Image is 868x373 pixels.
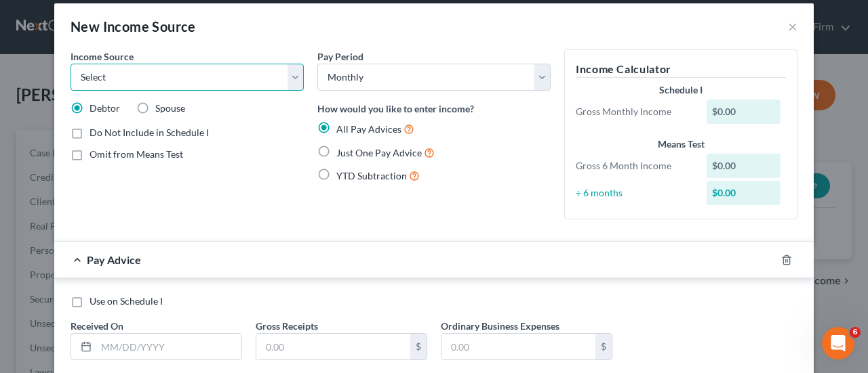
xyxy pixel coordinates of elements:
div: Schedule I [576,83,786,97]
label: Ordinary Business Expenses [441,319,559,333]
label: How would you like to enter income? [317,102,474,116]
span: Just One Pay Advice [336,147,422,158]
span: YTD Subtraction [336,170,407,181]
span: Income Source [71,51,134,62]
div: New Income Source [71,17,196,36]
div: $0.00 [707,154,781,178]
input: MM/DD/YYYY [96,334,241,359]
iframe: Intercom live chat [822,327,854,359]
input: 0.00 [441,334,595,359]
div: $0.00 [707,181,781,205]
input: 0.00 [256,334,410,359]
span: Do Not Include in Schedule I [90,127,209,138]
label: Pay Period [317,49,363,64]
span: Omit from Means Test [90,148,183,160]
span: 6 [850,327,861,338]
span: Spouse [155,102,185,114]
span: Received On [71,320,123,332]
span: Pay Advice [87,253,141,266]
div: Means Test [576,137,786,151]
span: Use on Schedule I [90,295,163,307]
div: $0.00 [707,100,781,124]
span: Debtor [90,102,120,114]
button: × [788,18,797,35]
div: Gross Monthly Income [569,105,700,118]
h5: Income Calculator [576,61,786,78]
div: $ [410,334,427,359]
div: Gross 6 Month Income [569,159,700,173]
span: All Pay Advices [336,123,401,135]
div: ÷ 6 months [569,186,700,200]
div: $ [595,334,612,359]
label: Gross Receipts [256,319,318,333]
